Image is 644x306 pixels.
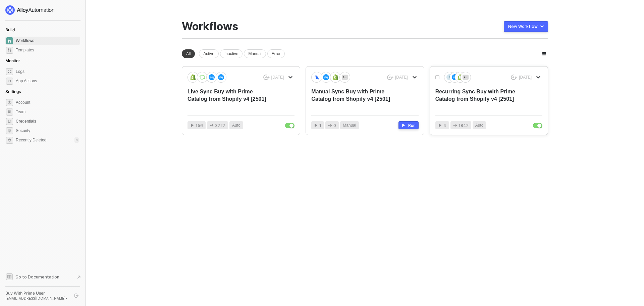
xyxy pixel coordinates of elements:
[6,118,13,125] span: credentials
[319,122,321,129] span: 1
[190,74,196,80] img: icon
[16,46,79,54] span: Templates
[475,122,484,129] span: Auto
[16,37,79,45] span: Workflows
[332,74,338,80] img: icon
[6,99,13,106] span: settings
[446,74,452,80] img: icon
[459,122,469,129] span: 1842
[215,122,225,129] span: 3727
[343,122,356,129] span: Manual
[187,88,273,110] div: Live Sync Buy with Prime Catalog from Shopify v4 [2501]
[5,296,68,301] div: [EMAIL_ADDRESS][DOMAIN_NAME] •
[5,291,68,296] div: Buy With Prime User
[511,75,517,80] span: icon-success-page
[6,108,13,116] span: team
[408,123,416,128] div: Run
[457,74,463,80] img: icon
[271,75,284,80] div: [DATE]
[328,123,332,127] span: icon-app-actions
[244,49,266,58] div: Manual
[5,273,80,281] a: Knowledge Base
[387,75,393,80] span: icon-success-page
[16,98,79,106] span: Account
[220,49,243,58] div: Inactive
[6,137,13,144] span: settings
[453,123,457,127] span: icon-app-actions
[6,78,13,85] span: icon-app-actions
[311,88,397,110] div: Manual Sync Buy with Prime Catalog from Shopify v4 [2501]
[267,49,285,58] div: Error
[210,123,214,127] span: icon-app-actions
[395,75,408,80] div: [DATE]
[182,20,238,33] div: Workflows
[6,68,13,75] span: icon-logs
[16,68,79,76] span: Logs
[16,108,79,116] span: Team
[536,75,540,79] span: icon-arrow-down
[435,88,521,110] div: Recurring Sync Buy with Prime Catalog from Shopify v4 [2501]
[452,74,458,80] img: icon
[5,5,55,15] img: logo
[15,274,59,280] span: Go to Documentation
[16,78,37,84] div: App Actions
[413,75,417,79] span: icon-arrow-down
[196,122,203,129] span: 156
[16,137,46,143] span: Recently Deleted
[5,27,15,32] span: Build
[5,89,21,94] span: Settings
[398,121,419,129] button: Run
[333,122,336,129] span: 0
[74,294,78,298] span: logout
[323,74,329,80] img: icon
[232,122,240,129] span: Auto
[75,274,82,280] span: document-arrow
[314,74,320,80] img: icon
[199,74,205,80] img: icon
[6,127,13,134] span: security
[342,74,348,80] img: icon
[463,74,469,80] img: icon
[6,37,13,44] span: dashboard
[218,74,224,80] img: icon
[16,117,79,125] span: Credentials
[16,127,79,135] span: Security
[263,75,270,80] span: icon-success-page
[182,49,195,58] div: All
[443,122,446,129] span: 4
[519,75,532,80] div: [DATE]
[288,75,292,79] span: icon-arrow-down
[199,49,219,58] div: Active
[504,21,548,32] button: New Workflow
[5,58,20,63] span: Monitor
[209,74,215,80] img: icon
[5,5,80,15] a: logo
[6,273,13,280] span: documentation
[6,47,13,54] span: marketplace
[508,24,538,29] div: New Workflow
[74,137,79,143] div: 0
